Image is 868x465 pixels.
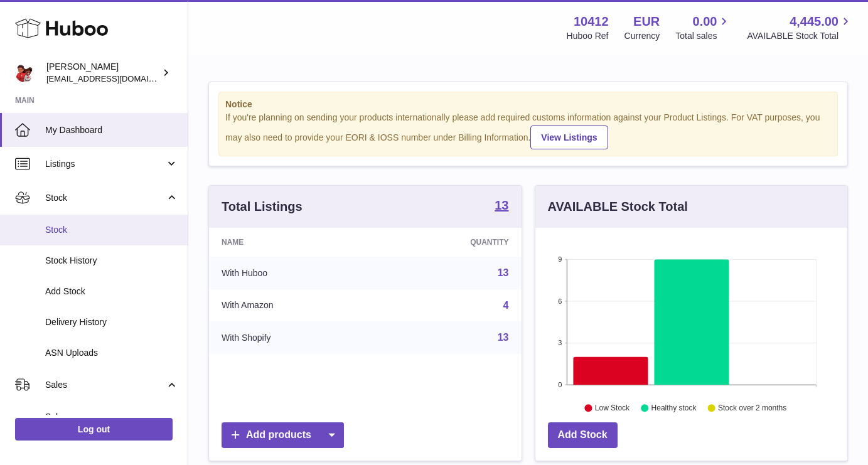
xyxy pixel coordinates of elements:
strong: 13 [495,199,508,211]
h3: AVAILABLE Stock Total [548,198,688,215]
th: Quantity [380,228,521,257]
td: With Huboo [209,257,380,289]
span: Stock [45,192,165,204]
strong: EUR [633,13,660,30]
span: AVAILABLE Stock Total [747,30,853,42]
a: 4 [503,300,509,311]
a: 0.00 Total sales [675,13,731,42]
h3: Total Listings [222,198,303,215]
span: Stock History [45,255,178,267]
text: Stock over 2 months [718,404,786,412]
a: 13 [495,199,508,214]
div: Currency [624,30,660,42]
span: Sales [45,411,178,423]
th: Name [209,228,380,257]
a: Add products [222,422,344,448]
a: View Listings [530,126,608,149]
a: Log out [15,418,173,441]
strong: Notice [225,99,831,110]
span: Sales [45,379,165,391]
td: With Amazon [209,289,380,322]
div: If you're planning on sending your products internationally please add required customs informati... [225,112,831,149]
span: Listings [45,158,165,170]
text: 0 [558,381,562,388]
text: 3 [558,339,562,346]
span: My Dashboard [45,124,178,136]
text: 6 [558,297,562,305]
strong: 10412 [574,13,609,30]
text: 9 [558,255,562,263]
span: Total sales [675,30,731,42]
span: 0.00 [693,13,717,30]
td: With Shopify [209,321,380,354]
a: 13 [498,332,509,343]
img: hello@redracerbooks.com [15,63,34,82]
span: Stock [45,224,178,236]
a: Add Stock [548,422,618,448]
span: Delivery History [45,316,178,328]
text: Healthy stock [651,404,697,412]
a: 13 [498,267,509,278]
span: 4,445.00 [790,13,839,30]
div: [PERSON_NAME] [46,61,159,85]
text: Low Stock [594,404,630,412]
span: ASN Uploads [45,347,178,359]
div: Huboo Ref [567,30,609,42]
a: 4,445.00 AVAILABLE Stock Total [747,13,853,42]
span: [EMAIL_ADDRESS][DOMAIN_NAME] [46,73,185,83]
span: Add Stock [45,286,178,297]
